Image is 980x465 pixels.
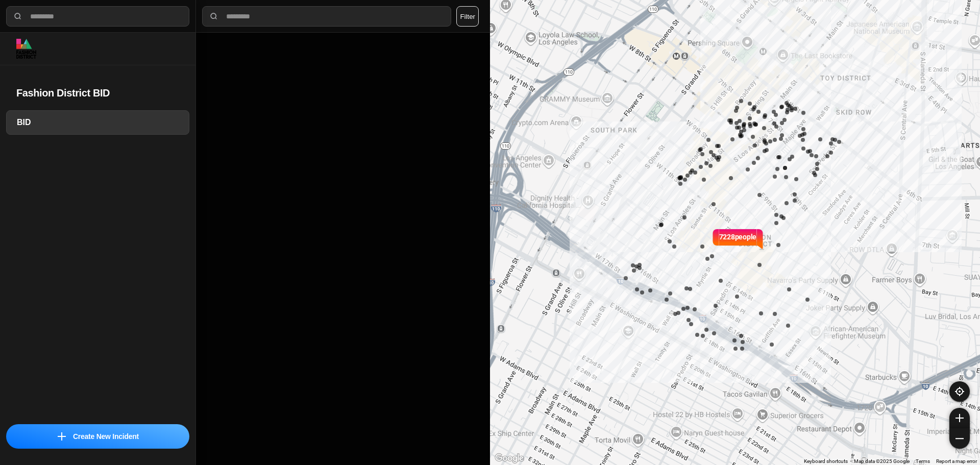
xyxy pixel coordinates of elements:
[756,228,764,250] img: notch
[719,232,757,254] p: 7228 people
[13,11,23,21] img: search
[6,424,189,449] button: iconCreate New Incident
[949,408,970,428] button: zoom-in
[949,428,970,449] button: zoom-out
[493,452,526,465] a: Open this area in Google Maps (opens a new window)
[804,458,848,465] button: Keyboard shortcuts
[493,452,526,465] img: Google
[73,431,139,442] p: Create New Incident
[955,387,964,396] img: recenter
[916,458,930,464] a: Terms
[936,458,977,464] a: Report a map error
[16,39,36,59] img: logo
[209,11,219,21] img: search
[949,381,970,402] button: recenter
[854,458,910,464] span: Map data ©2025 Google
[6,110,189,135] a: BID
[712,228,719,250] img: notch
[17,116,179,129] h3: BID
[16,86,179,100] h2: Fashion District BID
[955,414,964,422] img: zoom-in
[58,432,66,440] img: icon
[456,6,479,27] button: Filter
[955,434,964,443] img: zoom-out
